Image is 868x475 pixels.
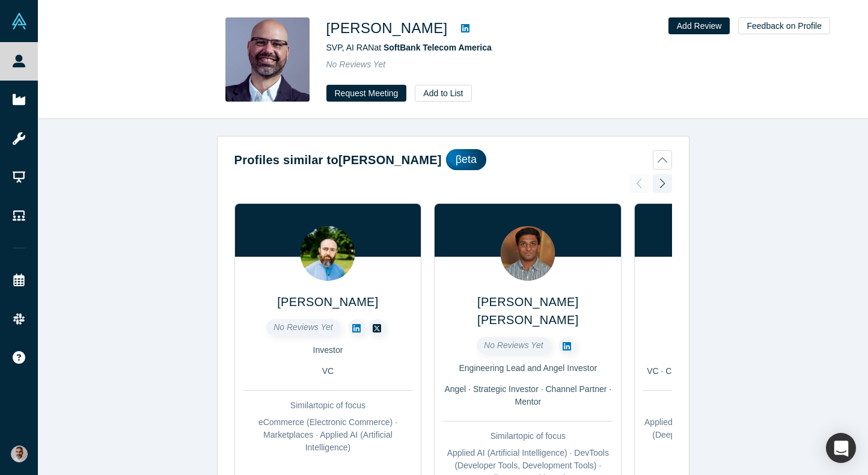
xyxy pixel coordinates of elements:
img: Gotam Bhardwaj's Account [11,446,28,462]
button: Add to List [415,85,471,102]
div: VC · Corporate Innovator · Service Provider [643,365,813,378]
img: Luke Smith's Profile Image [301,226,355,281]
img: Avinash Gupta Konda's Profile Image [501,226,555,281]
button: Request Meeting [326,85,407,102]
span: Applied AI (Artificial Intelligence) · Deep Tech (Deep Technology) · AI powered · Gen ai [644,417,811,440]
div: βeta [446,149,486,170]
span: No Reviews Yet [274,322,333,332]
button: Feedback on Profile [738,17,830,34]
span: Investor [313,345,343,355]
a: SoftBank Telecom America [384,43,492,52]
h2: Profiles similar to [PERSON_NAME] [234,151,442,169]
h1: [PERSON_NAME] [326,17,448,39]
a: [PERSON_NAME] [PERSON_NAME] [477,295,578,326]
div: Similar topic of focus [643,399,813,412]
span: No Reviews Yet [326,60,386,69]
span: eCommerce (Electronic Commerce) · Marketplaces · Applied AI (Artificial Intelligence) [258,417,397,452]
img: Alchemist Vault Logo [11,13,28,29]
a: [PERSON_NAME] [277,295,378,308]
div: Angel · Strategic Investor · Channel Partner · Mentor [443,383,613,408]
div: Similar topic of focus [443,430,613,443]
div: VC [243,365,413,378]
span: Engineering Lead and Angel Investor [459,363,598,373]
div: Similar topic of focus [243,399,413,412]
img: Mauro Goncalves Filho's Profile Image [225,17,310,102]
button: Profiles similar to[PERSON_NAME]βeta [234,149,672,170]
span: No Reviews Yet [484,340,543,350]
button: Add Review [668,17,730,34]
span: SVP, AI RAN at [326,43,492,52]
